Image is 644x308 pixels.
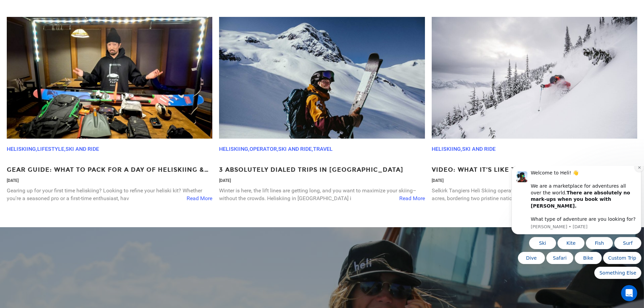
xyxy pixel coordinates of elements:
[36,146,37,152] span: ,
[432,146,461,152] a: Heliskiing
[432,187,637,203] p: Selkirk Tangiers Heli Skiing operates within an expansive ski tenure of over 500,000 acres, borde...
[66,86,93,98] button: Quick reply: Bike
[22,4,127,57] div: Message content
[219,146,248,152] a: Heliskiing
[7,17,212,139] img: gear-1-2-800x500.jpg
[278,146,312,152] a: Ski and Ride
[509,166,644,283] iframe: Intercom notifications message
[22,24,121,43] b: There are absolutely no mark-ups when you book with [PERSON_NAME].
[219,166,425,174] a: 3 Absolutely Dialed Trips in [GEOGRAPHIC_DATA]
[86,101,133,113] button: Quick reply: Something Else
[462,146,496,152] a: Ski and Ride
[248,146,249,152] span: ,
[49,71,76,83] button: Quick reply: Kite
[621,285,637,301] iframe: Intercom live chat
[399,195,425,203] span: Read More
[187,195,212,203] span: Read More
[219,178,425,184] p: [DATE]
[8,5,19,16] img: Profile image for Carl
[219,187,425,203] p: Winter is here, the lift lines are getting long, and you want to maximize your skiing–without the...
[7,187,212,203] p: Gearing up for your first time heliskiing? Looking to refine your heliski kit? Whether you're a s...
[9,86,36,98] button: Quick reply: Dive
[249,146,277,152] a: Operator
[94,86,133,98] button: Quick reply: Custom Trip
[20,71,47,83] button: Quick reply: Ski
[7,146,36,152] a: Heliskiing
[77,71,104,83] button: Quick reply: Fish
[219,17,425,139] img: unnamed-800x500.jpeg
[432,166,637,174] a: Video: What It’s Like to Heliski With Selkirk Tangiers Heli Skiing
[277,146,278,152] span: ,
[64,146,66,152] span: ,
[37,146,64,152] a: Lifestyle
[7,178,212,184] p: [DATE]
[432,178,637,184] p: [DATE]
[38,86,65,98] button: Quick reply: Safari
[22,4,127,57] div: Welcome to Heli! 👋 We are a marketplace for adventures all over the world. What type of adventure...
[3,71,133,113] div: Quick reply options
[312,146,313,152] span: ,
[432,17,637,139] img: operator_gallery_a00d61037e8b0939feebc9800f11fbb4-800x500.jpg
[313,146,333,152] a: Travel
[105,71,133,83] button: Quick reply: Surf
[461,146,462,152] span: ,
[7,166,212,174] a: Gear Guide: What To Pack For A Day Of Heliskiing & Backcountry Skiing
[66,146,99,152] a: Ski and Ride
[22,58,127,64] p: Message from Carl, sent 3w ago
